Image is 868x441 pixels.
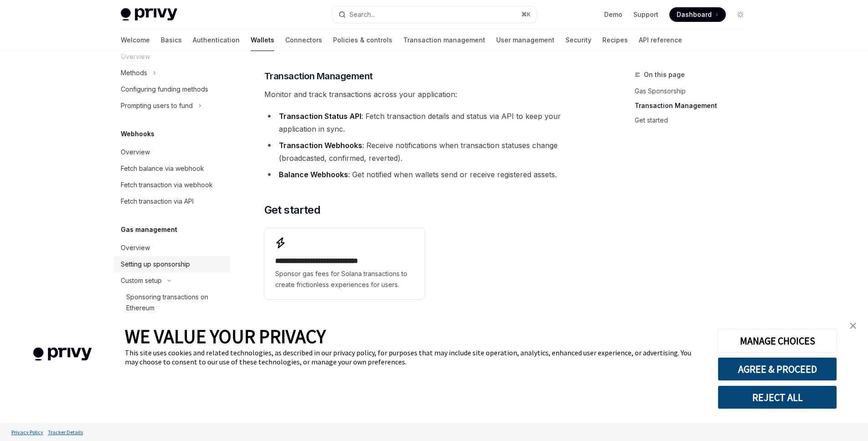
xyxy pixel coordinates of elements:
button: MANAGE CHOICES [718,329,837,353]
strong: Transaction Status API [279,112,361,121]
div: Methods [121,67,147,78]
a: Connectors [285,29,322,51]
a: Security [565,29,591,51]
a: Get started [635,113,755,128]
div: Search... [349,9,375,20]
a: Configuring funding methods [113,81,230,97]
img: close banner [850,323,856,329]
div: Overview [121,242,150,253]
button: Search...⌘K [332,6,536,23]
a: close banner [844,317,862,335]
strong: Transaction Webhooks [279,141,362,150]
a: Fetch transaction via webhook [113,177,230,193]
a: Setting up sponsorship [113,256,230,272]
a: API reference [639,29,682,51]
a: User management [496,29,555,51]
span: ⌘ K [521,11,531,18]
li: : Fetch transaction details and status via API to keep your application in sync. [264,110,593,135]
li: : Receive notifications when transaction statuses change (broadcasted, confirmed, reverted). [264,139,593,164]
div: Setting up sponsorship [121,259,190,270]
span: Monitor and track transactions across your application: [264,88,593,101]
div: Configuring funding methods [121,84,208,95]
img: company logo [14,334,111,374]
span: Get started [264,203,320,217]
div: Fetch transaction via API [121,196,194,207]
button: AGREE & PROCEED [718,357,837,381]
a: Wallets [251,29,274,51]
span: On this page [644,69,685,80]
a: Gas Sponsorship [635,84,755,98]
a: Dashboard [669,7,726,22]
a: Authentication [193,29,240,51]
img: light logo [121,8,177,21]
a: Overview [113,144,230,160]
a: Tracker Details [46,424,85,440]
div: Prompting users to fund [121,100,193,111]
a: Demo [604,10,622,19]
button: REJECT ALL [718,385,837,409]
a: Transaction management [403,29,485,51]
div: Overview [121,147,150,158]
a: Policies & controls [333,29,392,51]
div: Sponsoring transactions on Ethereum [126,292,225,313]
a: Fetch transaction via API [113,193,230,210]
a: Sponsoring transactions on Ethereum [113,289,230,316]
div: Custom setup [121,275,162,286]
a: Support [633,10,658,19]
div: Fetch balance via webhook [121,163,204,174]
a: Recipes [602,29,628,51]
div: This site uses cookies and related technologies, as described in our privacy policy, for purposes... [125,348,704,366]
span: Sponsor gas fees for Solana transactions to create frictionless experiences for users. [275,268,414,290]
a: Transaction Management [635,98,755,113]
a: Fetch balance via webhook [113,160,230,177]
div: Fetch transaction via webhook [121,179,213,190]
span: Dashboard [677,10,712,19]
a: Privacy Policy [9,424,46,440]
h5: Webhooks [121,128,154,139]
button: Toggle dark mode [733,7,748,22]
h5: Gas management [121,224,177,235]
li: : Get notified when wallets send or receive registered assets. [264,168,593,181]
a: Basics [161,29,182,51]
span: WE VALUE YOUR PRIVACY [125,324,326,348]
span: Transaction Management [264,70,373,82]
a: Welcome [121,29,150,51]
strong: Balance Webhooks [279,170,348,179]
a: Overview [113,240,230,256]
